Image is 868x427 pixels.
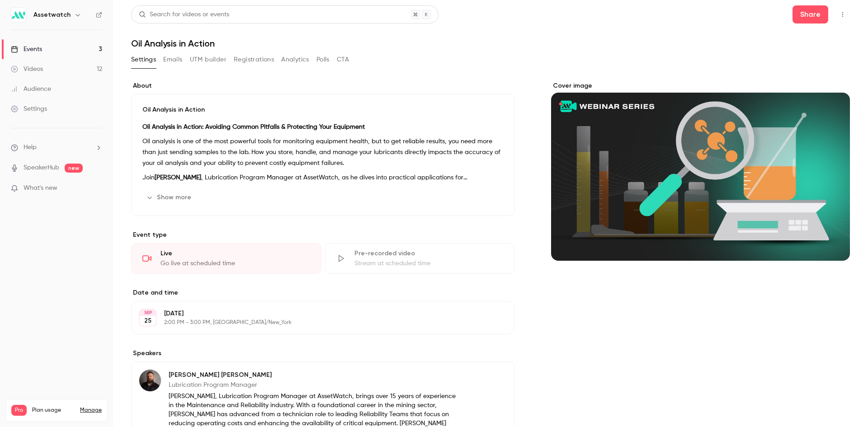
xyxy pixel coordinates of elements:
button: Settings [131,52,156,67]
p: Oil analysis is one of the most powerful tools for monitoring equipment health, but to get reliab... [142,136,504,169]
p: Event type [131,230,515,239]
p: [PERSON_NAME] [PERSON_NAME] [169,371,456,380]
a: Manage [80,407,102,414]
div: SEP [140,310,156,316]
button: CTA [337,52,349,67]
div: Pre-recorded videoStream at scheduled time [325,243,515,274]
button: Analytics [281,52,309,67]
button: Show more [142,190,197,205]
a: SpeakerHub [24,163,59,173]
strong: Oil Analysis in Action: Avoiding Common Pitfalls & Protecting Your Equipment [142,124,365,130]
p: Oil Analysis in Action [142,105,504,114]
img: Assetwatch [11,8,26,22]
iframe: Noticeable Trigger [91,184,102,192]
div: Pre-recorded video [354,249,504,258]
label: Date and time [131,288,515,297]
span: What's new [24,183,57,193]
li: help-dropdown-opener [11,143,102,152]
button: Registrations [234,52,274,67]
button: UTM builder [190,52,226,67]
div: Stream at scheduled time [354,259,504,268]
span: Pro [11,405,27,416]
span: Help [24,143,37,152]
h6: Assetwatch [33,10,71,19]
p: 25 [144,316,151,325]
div: LiveGo live at scheduled time [131,243,321,274]
div: Videos [11,65,43,74]
div: Audience [11,84,51,94]
button: Polls [316,52,330,67]
p: 2:00 PM - 3:00 PM, [GEOGRAPHIC_DATA]/New_York [164,319,467,326]
span: Plan usage [32,407,75,414]
div: Go live at scheduled time [160,259,310,268]
p: [DATE] [164,309,467,318]
p: Join , Lubrication Program Manager at AssetWatch, as he dives into practical applications for mai... [142,172,504,183]
div: Settings [11,104,47,113]
div: Search for videos or events [139,10,229,19]
p: Lubrication Program Manager [169,380,456,389]
img: Kyle Privette [139,370,161,391]
button: Emails [163,52,182,67]
label: Cover image [551,81,850,90]
strong: [PERSON_NAME] [155,174,201,181]
span: new [65,164,83,173]
label: Speakers [131,349,515,358]
div: Live [160,249,310,258]
h1: Oil Analysis in Action [131,38,850,49]
section: Cover image [551,81,850,261]
label: About [131,81,515,90]
button: Share [793,5,828,23]
div: Events [11,45,42,54]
